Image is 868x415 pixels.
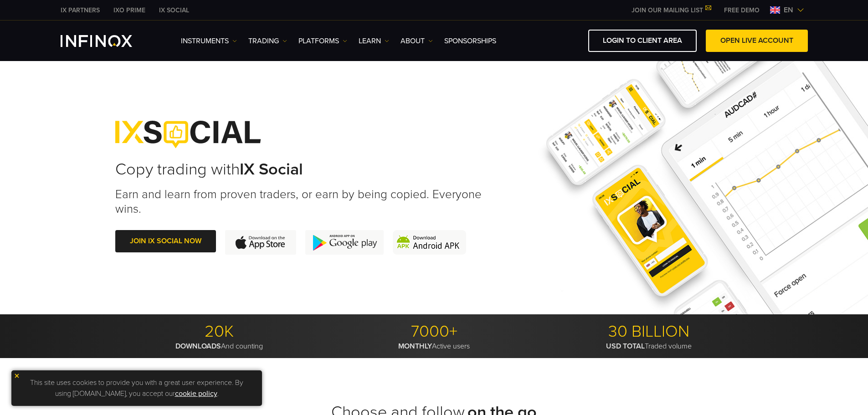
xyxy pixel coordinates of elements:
p: This site uses cookies to provide you with a great user experience. By using [DOMAIN_NAME], you a... [16,375,257,401]
a: INFINOX [107,5,152,15]
strong: DOWNLOADS [175,342,221,351]
strong: IX Social [240,159,303,179]
span: en [780,5,797,15]
img: App Store icon [225,230,296,255]
strong: USD TOTAL [606,342,645,351]
h2: Copy trading with [115,159,490,179]
a: Learn [359,36,389,46]
p: And counting [115,342,324,351]
a: JOIN IX SOCIAL NOW [115,230,216,252]
a: SPONSORSHIPS [444,36,496,46]
a: OPEN LIVE ACCOUNT [706,30,808,52]
p: 30 BILLION [545,322,753,342]
a: INFINOX Logo [61,35,154,47]
p: 20K [115,322,324,342]
a: INFINOX [54,5,107,15]
a: Instruments [181,36,237,46]
strong: MONTHLY [398,342,432,351]
a: TRADING [248,36,287,46]
h3: Earn and learn from proven traders, or earn by being copied. Everyone wins. [115,187,490,216]
a: ABOUT [401,36,433,46]
a: INFINOX [152,5,196,15]
a: cookie policy [175,389,217,398]
a: JOIN OUR MAILING LIST [625,6,717,14]
p: Traded volume [545,342,753,351]
a: LOGIN TO CLIENT AREA [588,30,697,52]
p: Active users [330,342,538,351]
img: Play Store icon [305,230,384,255]
a: INFINOX MENU [717,5,766,15]
img: yellow close icon [14,373,20,379]
a: PLATFORMS [298,36,347,46]
p: 7000+ [330,322,538,342]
